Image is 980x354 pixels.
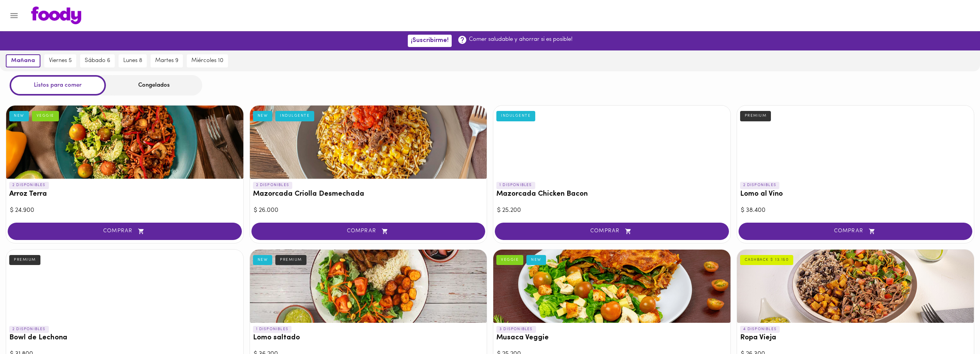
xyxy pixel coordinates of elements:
[408,35,452,47] button: ¡Suscribirme!
[17,228,232,235] span: COMPRAR
[250,250,487,323] div: Lomo saltado
[737,250,974,323] div: Ropa Vieja
[469,35,573,44] p: Comer saludable y ahorrar si es posible!
[6,250,243,323] div: Bowl de Lechona
[9,326,49,333] p: 2 DISPONIBLES
[251,223,486,240] button: COMPRAR
[31,7,81,24] img: logo.png
[253,190,484,198] h3: Mazorcada Criolla Desmechada
[253,334,484,342] h3: Lomo saltado
[253,326,292,333] p: 1 DISPONIBLES
[275,111,314,121] div: INDULGENTE
[9,182,49,189] p: 2 DISPONIBLES
[740,182,780,189] p: 2 DISPONIBLES
[9,255,40,265] div: PREMIUM
[11,57,35,64] span: mañana
[496,111,535,121] div: INDULGENTE
[119,54,147,67] button: lunes 8
[748,228,963,235] span: COMPRAR
[254,206,483,215] div: $ 26.000
[9,111,29,121] div: NEW
[739,223,973,240] button: COMPRAR
[526,255,546,265] div: NEW
[275,255,307,265] div: PREMIUM
[740,255,794,265] div: CASHBACK $ 13.150
[44,54,76,67] button: viernes 5
[496,182,535,189] p: 1 DISPONIBLES
[497,206,727,215] div: $ 25.200
[740,326,780,333] p: 4 DISPONIBLES
[496,326,536,333] p: 3 DISPONIBLES
[6,106,243,179] div: Arroz Terra
[8,223,242,240] button: COMPRAR
[250,106,487,179] div: Mazorcada Criolla Desmechada
[253,255,273,265] div: NEW
[80,54,115,67] button: sábado 6
[740,190,971,198] h3: Lomo al Vino
[123,57,142,64] span: lunes 8
[504,228,719,235] span: COMPRAR
[495,223,729,240] button: COMPRAR
[496,190,727,198] h3: Mazorcada Chicken Bacon
[49,57,72,64] span: viernes 5
[187,54,228,67] button: miércoles 10
[32,111,59,121] div: VEGGIE
[6,54,40,67] button: mañana
[10,206,240,215] div: $ 24.900
[253,111,273,121] div: NEW
[740,111,771,121] div: PREMIUM
[261,228,476,235] span: COMPRAR
[493,106,730,179] div: Mazorcada Chicken Bacon
[10,75,106,96] div: Listos para comer
[253,182,293,189] p: 2 DISPONIBLES
[85,57,110,64] span: sábado 6
[9,190,240,198] h3: Arroz Terra
[151,54,183,67] button: martes 9
[155,57,178,64] span: martes 9
[496,255,523,265] div: VEGGIE
[740,334,971,342] h3: Ropa Vieja
[191,57,223,64] span: miércoles 10
[935,309,972,346] iframe: Messagebird Livechat Widget
[493,250,730,323] div: Musaca Veggie
[741,206,970,215] div: $ 38.400
[496,334,727,342] h3: Musaca Veggie
[106,75,202,96] div: Congelados
[5,6,23,25] button: Menu
[411,37,449,44] span: ¡Suscribirme!
[9,334,240,342] h3: Bowl de Lechona
[737,106,974,179] div: Lomo al Vino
